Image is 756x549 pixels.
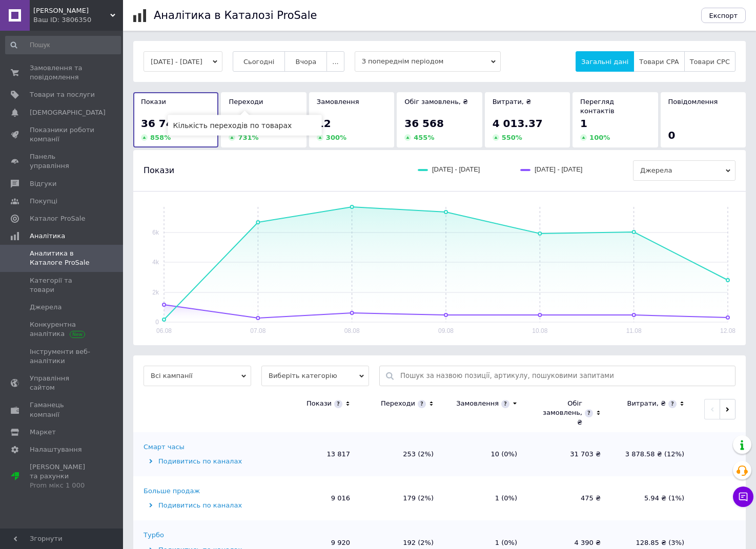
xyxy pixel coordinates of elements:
[144,501,274,510] div: Подивитись по каналах
[152,229,159,236] text: 6k
[261,366,369,386] span: Виберіть категорію
[701,8,746,23] button: Експорт
[627,399,666,408] div: Витрати, ₴
[580,117,587,130] span: 1
[456,399,499,408] div: Замовлення
[30,347,95,366] span: Інструменти веб-аналітики
[527,476,611,520] td: 475 ₴
[493,98,532,105] span: Витрати, ₴
[444,432,527,476] td: 10 (0%)
[33,6,110,15] span: Бойовий Гусак
[493,117,543,130] span: 4 013.37
[30,462,95,491] span: [PERSON_NAME] та рахунки
[581,58,628,66] span: Загальні дані
[154,9,317,22] h1: Аналітика в Каталозі ProSale
[277,476,360,520] td: 9 016
[152,289,159,296] text: 2k
[144,487,200,496] div: Больше продаж
[611,476,694,520] td: 5.94 ₴ (1%)
[284,51,327,72] button: Вчора
[144,442,185,452] div: Смарт часы
[733,487,753,507] button: Чат з покупцем
[317,98,359,105] span: Замовлення
[168,115,322,136] div: Кількість переходів по товарах
[668,129,676,141] span: 0
[30,64,95,82] span: Замовлення та повідомлення
[576,51,634,72] button: Загальні дані
[30,90,95,99] span: Товари та послуги
[30,179,56,188] span: Відгуки
[360,476,444,520] td: 179 (2%)
[141,117,180,130] span: 36 746
[238,134,258,141] span: 731 %
[30,197,57,206] span: Покупці
[30,214,85,223] span: Каталог ProSale
[532,327,547,334] text: 10.08
[404,98,468,105] span: Обіг замовлень, ₴
[152,259,159,266] text: 4k
[250,327,265,334] text: 07.08
[156,327,172,334] text: 06.08
[589,134,610,141] span: 100 %
[30,125,95,144] span: Показники роботи компанії
[400,366,730,386] input: Пошук за назвою позиції, артикулу, пошуковими запитами
[295,58,316,66] span: Вчора
[277,432,360,476] td: 13 817
[690,58,730,66] span: Товари CPC
[243,58,275,66] span: Сьогодні
[229,98,263,105] span: Переходи
[30,428,56,437] span: Маркет
[580,98,615,115] span: Перегляд контактів
[30,445,82,454] span: Налаштування
[30,400,95,419] span: Гаманець компанії
[317,117,331,130] span: 12
[307,399,332,408] div: Покази
[144,51,222,72] button: [DATE] - [DATE]
[332,58,338,66] span: ...
[404,117,444,130] span: 36 568
[144,165,174,176] span: Покази
[30,276,95,294] span: Категорії та товари
[33,15,123,25] div: Ваш ID: 3806350
[30,108,106,117] span: [DEMOGRAPHIC_DATA]
[30,374,95,392] span: Управління сайтом
[155,319,159,326] text: 0
[538,399,582,427] div: Обіг замовлень, ₴
[30,152,95,171] span: Панель управління
[527,432,611,476] td: 31 703 ₴
[668,98,718,105] span: Повідомлення
[326,134,346,141] span: 300 %
[438,327,454,334] text: 09.08
[30,481,95,490] div: Prom мікс 1 000
[144,531,164,540] div: Турбо
[444,476,527,520] td: 1 (0%)
[634,51,684,72] button: Товари CPA
[355,51,501,72] span: З попереднім періодом
[150,134,171,141] span: 858 %
[414,134,434,141] span: 455 %
[233,51,285,72] button: Сьогодні
[633,160,735,181] span: Джерела
[30,249,95,267] span: Аналитика в Каталоге ProSale
[144,366,251,386] span: Всі кампанії
[326,51,344,72] button: ...
[30,320,95,339] span: Конкурентна аналітика
[684,51,735,72] button: Товари CPC
[709,12,738,19] span: Експорт
[30,303,62,312] span: Джерела
[5,36,121,54] input: Пошук
[720,327,735,334] text: 12.08
[639,58,679,66] span: Товари CPA
[30,231,65,241] span: Аналітика
[360,432,444,476] td: 253 (2%)
[626,327,642,334] text: 11.08
[611,432,694,476] td: 3 878.58 ₴ (12%)
[141,98,166,105] span: Покази
[144,457,274,466] div: Подивитись по каналах
[344,327,360,334] text: 08.08
[381,399,415,408] div: Переходи
[502,134,522,141] span: 550 %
